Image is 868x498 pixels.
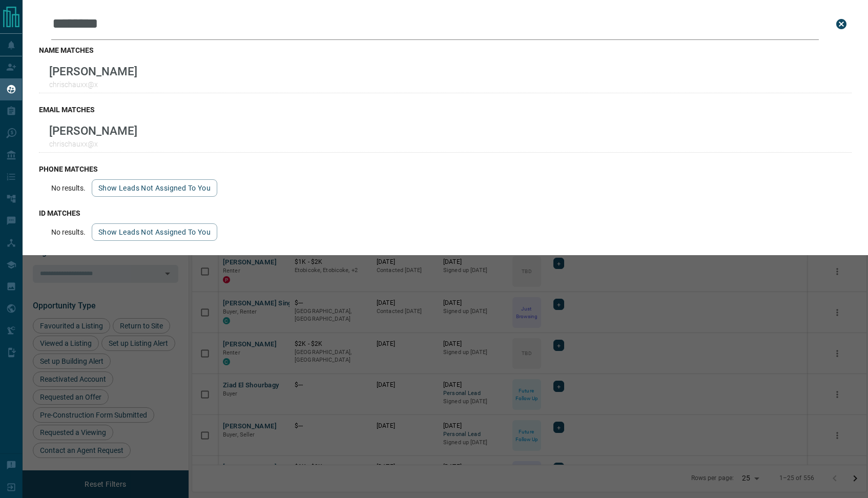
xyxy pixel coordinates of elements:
[92,223,217,241] button: show leads not assigned to you
[49,80,137,89] p: chrischauxx@x
[49,140,137,148] p: chrischauxx@x
[831,14,852,34] button: close search bar
[49,124,137,137] p: [PERSON_NAME]
[51,184,86,192] p: No results.
[51,228,86,236] p: No results.
[49,65,137,78] p: [PERSON_NAME]
[39,46,852,54] h3: name matches
[39,209,852,217] h3: id matches
[92,179,217,197] button: show leads not assigned to you
[39,106,852,114] h3: email matches
[39,165,852,173] h3: phone matches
